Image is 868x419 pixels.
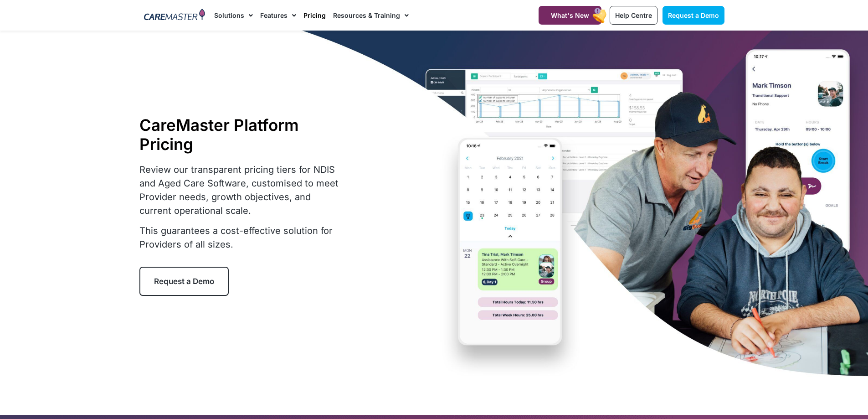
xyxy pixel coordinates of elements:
[139,267,229,296] a: Request a Demo
[663,6,724,25] a: Request a Demo
[139,224,344,251] p: This guarantees a cost-effective solution for Providers of all sizes.
[144,9,205,22] img: CareMaster Logo
[615,11,652,19] span: Help Centre
[539,6,601,25] a: What's New
[154,277,214,286] span: Request a Demo
[610,6,657,25] a: Help Centre
[139,115,344,154] h1: CareMaster Platform Pricing
[551,11,589,19] span: What's New
[139,163,344,217] p: Review our transparent pricing tiers for NDIS and Aged Care Software, customised to meet Provider...
[668,11,719,19] span: Request a Demo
